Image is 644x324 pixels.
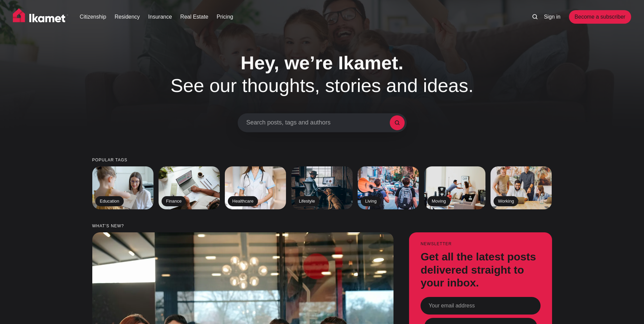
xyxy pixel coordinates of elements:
[13,8,68,25] img: Ikamet home
[291,166,353,209] a: Lifestyle
[150,51,495,97] h1: See our thoughts, stories and ideas.
[225,166,286,209] a: Healthcare
[92,158,552,162] small: Popular tags
[92,166,153,209] a: Education
[569,10,631,24] a: Become a subscriber
[421,251,541,290] h3: Get all the latest posts delivered straight to your inbox.
[180,13,208,21] a: Real Estate
[92,224,552,228] small: What’s new?
[115,13,140,21] a: Residency
[294,196,319,207] h2: Lifestyle
[228,196,258,207] h2: Healthcare
[361,196,381,207] h2: Living
[424,166,485,209] a: Moving
[95,196,124,207] h2: Education
[162,196,186,207] h2: Finance
[494,196,518,207] h2: Working
[358,166,419,209] a: Living
[217,13,233,21] a: Pricing
[159,166,220,209] a: Finance
[421,297,541,315] input: Your email address
[427,196,450,207] h2: Moving
[148,13,172,21] a: Insurance
[80,13,106,21] a: Citizenship
[544,13,560,21] a: Sign in
[241,52,403,73] span: Hey, we’re Ikamet.
[421,242,541,246] small: Newsletter
[246,119,390,126] span: Search posts, tags and authors
[491,166,552,209] a: Working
